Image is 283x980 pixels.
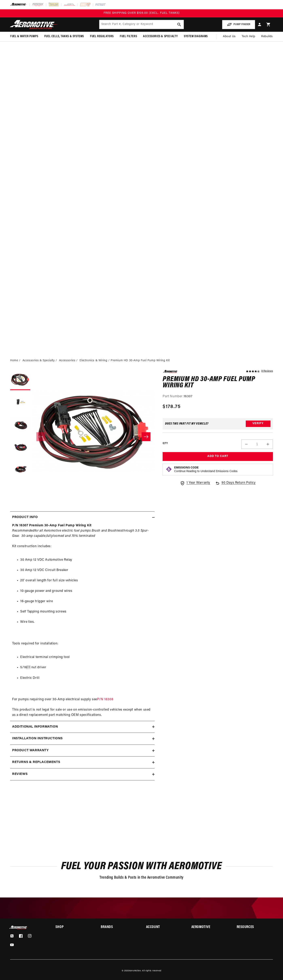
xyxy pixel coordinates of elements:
[90,34,114,39] span: Fuel Regulators
[10,745,155,756] summary: Product warranty
[223,35,236,38] span: About Us
[20,568,153,573] li: 30 Amp 12 VDC Circuit Breaker
[174,466,199,469] strong: Emissions Code
[20,589,153,594] li: 10-gauge power and ground wires
[10,414,30,435] button: Load image 3 in gallery view
[246,421,270,427] button: Verify
[20,620,153,625] li: Wire ties.
[163,394,273,399] div: Part Number:
[55,926,92,929] summary: Shop
[258,32,276,41] summary: Rebuilds
[12,736,63,741] h2: Installation Instructions
[117,32,140,41] summary: Fuel Filters
[165,422,209,425] div: Does This part fit My vehicle?
[10,358,18,363] a: Home
[12,524,92,527] strong: P/N 16307 Premium 30-Amp Fuel Pump Wiring Kit
[10,370,30,390] button: Load image 1 in gallery view
[9,20,59,29] img: Aeromotive
[142,432,151,441] button: Slide right
[10,733,155,745] summary: Installation Instructions
[35,529,122,532] em: for all Aeromotive electric fuel pumps Brush and Brushless
[12,760,60,765] h2: Returns & replacements
[142,970,161,972] small: All rights reserved
[122,970,141,972] small: © 2025 .
[146,926,182,929] summary: Account
[191,926,228,929] summary: Aeromotive
[120,34,137,39] span: Fuel Filters
[12,748,49,753] h2: Product warranty
[87,32,117,41] summary: Fuel Regulators
[10,358,273,363] nav: breadcrumbs
[10,862,273,871] h2: Fuel Your Passion with Aeromotive
[10,370,155,503] media-gallery: Gallery Viewer
[222,20,255,29] button: PUMP FINDER
[36,432,45,441] button: Slide left
[59,358,75,363] a: Accessories
[184,395,193,398] strong: 16307
[12,529,35,532] em: Recommended
[242,34,255,39] span: Tech Help
[12,772,28,777] h2: Reviews
[10,768,155,780] summary: Reviews
[12,724,58,730] h2: Additional information
[100,876,183,880] span: Trending Builds & Posts in the Aeromotive Community
[163,376,273,389] h1: Premium HD 30-Amp Fuel Pump Wiring Kit
[12,515,38,520] h2: Product Info
[20,676,153,681] li: Electric Drill
[7,32,41,41] summary: Fuel & Water Pumps
[174,466,237,473] button: Emissions CodeContinue Reading to Understand Emissions Codes
[99,20,184,29] input: Search by Part Number, Category or Keyword
[79,358,107,363] a: Electronics & Wiring
[12,529,149,538] em: through 3.5 Spur-Gear. 30-amp capable
[10,34,38,39] span: Fuel & Water Pumps
[180,480,210,486] a: 1 Year Warranty
[101,926,137,929] summary: Brands
[129,970,141,972] a: Aeromotive
[10,756,155,768] summary: Returns & replacements
[140,32,181,41] summary: Accessories & Specialty
[22,358,58,363] li: Accessories & Specialty
[163,403,180,410] span: $178.75
[163,442,168,445] label: QTY
[174,470,237,473] p: Continue Reading to Understand Emissions Codes
[20,609,153,614] li: Self Tapping mounting screws
[10,392,30,412] button: Load image 2 in gallery view
[175,20,184,29] button: search button
[44,34,84,39] span: Fuel Cells, Tanks & Systems
[97,698,113,701] a: P/N 16308
[10,721,155,733] summary: Additional information
[104,12,180,15] span: FREE SHIPPING OVER $109.00 (EXCL. FUEL TANKS)
[215,480,256,490] a: 90 Days Return Policy
[166,466,172,473] img: Emissions code
[53,534,95,538] em: loomed and 70% terminated
[20,655,153,660] li: Electrical terminal crimping tool
[10,512,155,523] summary: Product Info
[220,32,239,41] a: About Us
[10,459,30,479] button: Load image 5 in gallery view
[261,370,273,373] a: 8 reviews
[20,578,153,583] li: 20' overall length for full size vehicles
[187,480,210,486] span: 1 Year Warranty
[10,523,155,718] div: , Kit construction includes: Tools required for installation: For pumps requiring over 30-Amp ele...
[181,32,211,41] summary: System Diagrams
[143,34,178,39] span: Accessories & Specialty
[239,32,258,41] summary: Tech Help
[237,926,273,929] summary: Resources
[41,32,87,41] summary: Fuel Cells, Tanks & Systems
[222,480,256,490] span: 90 Days Return Policy
[261,34,273,39] span: Rebuilds
[9,926,29,929] img: Aeromotive
[20,665,153,670] li: 5/16 nut driver
[10,437,30,457] button: Load image 4 in gallery view
[46,534,53,538] em: fully
[184,34,208,39] span: System Diagrams
[111,358,170,363] li: Premium HD 30-Amp Fuel Pump Wiring Kit
[20,599,153,604] li: 16-gauge trigger wire
[163,452,273,461] button: Add to Cart
[20,557,153,563] li: 30 Amp 12 VDC Automotive Relay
